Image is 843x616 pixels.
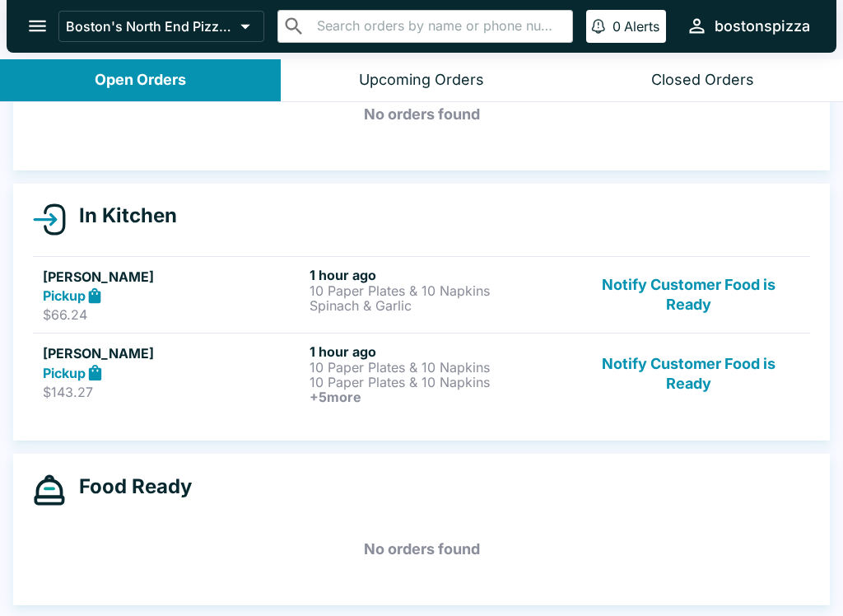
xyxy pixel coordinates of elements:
p: Spinach & Garlic [310,298,570,313]
h6: 1 hour ago [310,267,570,283]
button: Notify Customer Food is Ready [577,267,800,324]
p: 10 Paper Plates & 10 Napkins [310,360,570,375]
h5: No orders found [33,85,810,144]
h4: In Kitchen [66,203,177,228]
div: Upcoming Orders [359,71,484,90]
a: [PERSON_NAME]Pickup$66.241 hour ago10 Paper Plates & 10 NapkinsSpinach & GarlicNotify Customer Fo... [33,256,810,334]
strong: Pickup [43,365,86,381]
h6: + 5 more [310,390,570,404]
p: 10 Paper Plates & 10 Napkins [310,283,570,298]
button: Boston's North End Pizza Bakery [58,11,264,42]
div: Open Orders [95,71,186,90]
p: $143.27 [43,384,303,400]
p: Alerts [624,18,659,35]
div: Closed Orders [651,71,754,90]
h5: No orders found [33,520,810,579]
p: Boston's North End Pizza Bakery [66,18,234,35]
p: 0 [612,18,621,35]
p: $66.24 [43,306,303,323]
h5: [PERSON_NAME] [43,267,303,287]
button: open drawer [16,5,58,47]
p: 10 Paper Plates & 10 Napkins [310,375,570,390]
strong: Pickup [43,287,86,304]
button: Notify Customer Food is Ready [577,343,800,404]
div: bostonspizza [715,16,810,36]
a: [PERSON_NAME]Pickup$143.271 hour ago10 Paper Plates & 10 Napkins10 Paper Plates & 10 Napkins+5mor... [33,333,810,414]
h6: 1 hour ago [310,343,570,360]
input: Search orders by name or phone number [312,15,566,38]
h4: Food Ready [66,474,192,499]
h5: [PERSON_NAME] [43,343,303,363]
button: bostonspizza [679,8,817,44]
